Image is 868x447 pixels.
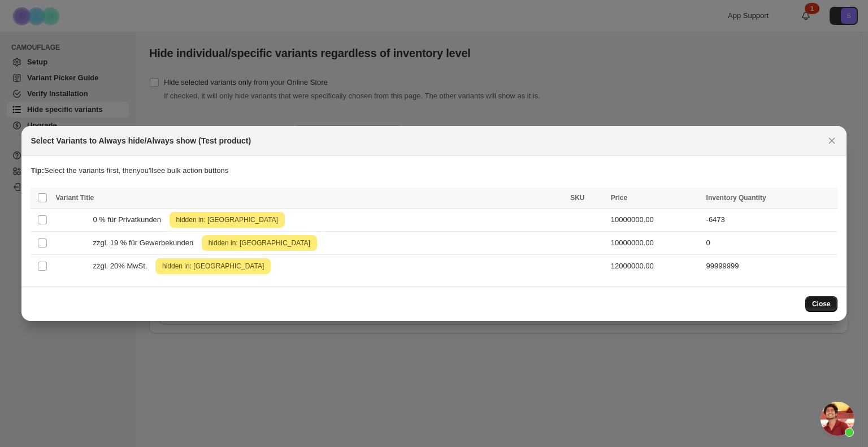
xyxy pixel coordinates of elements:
[31,166,44,175] strong: Tip:
[607,232,703,255] td: 10000000.00
[611,194,627,202] span: Price
[93,214,167,225] span: 0 % für Privatkunden
[821,402,854,436] a: Chat öffnen
[703,232,837,255] td: 0
[31,165,837,176] p: Select the variants first, then you'll see bulk action buttons
[31,135,251,146] h2: Select Variants to Always hide/Always show (Test product)
[570,194,584,202] span: SKU
[55,194,94,202] span: Variant Title
[174,213,280,227] span: hidden in: [GEOGRAPHIC_DATA]
[93,237,199,249] span: zzgl. 19 % für Gewerbekunden
[206,236,313,250] span: hidden in: [GEOGRAPHIC_DATA]
[812,300,831,309] span: Close
[607,255,703,278] td: 12000000.00
[824,133,840,149] button: Close
[607,209,703,232] td: 10000000.00
[160,259,266,273] span: hidden in: [GEOGRAPHIC_DATA]
[706,194,766,202] span: Inventory Quantity
[703,255,837,278] td: 99999999
[703,209,837,232] td: -6473
[93,261,153,272] span: zzgl. 20% MwSt.
[805,296,837,312] button: Close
